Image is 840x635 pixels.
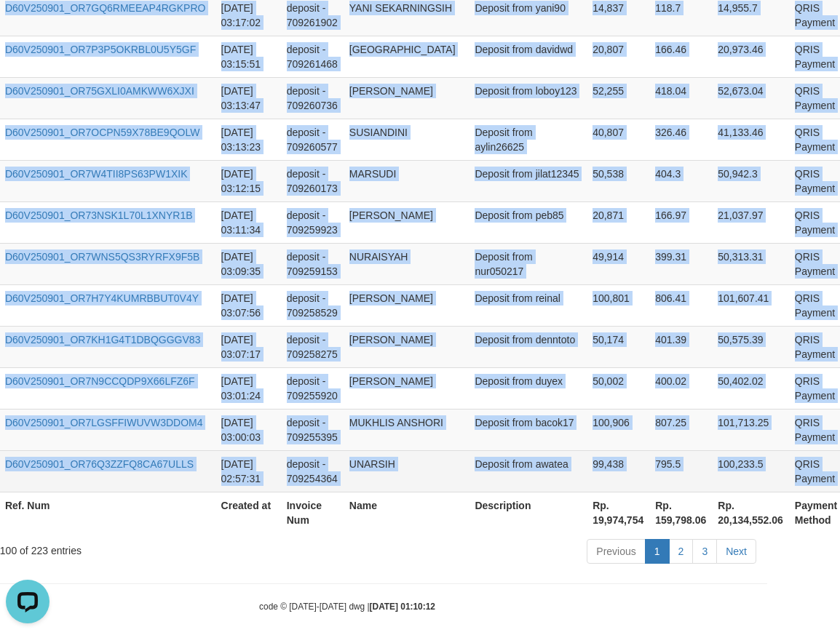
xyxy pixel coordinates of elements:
[469,160,587,201] td: Deposit from jilat12345
[587,367,649,409] td: 50,002
[469,326,587,367] td: Deposit from denntoto
[712,160,789,201] td: 50,942.3
[281,492,344,533] th: Invoice Num
[712,201,789,243] td: 21,037.97
[712,284,789,326] td: 101,607.41
[469,119,587,160] td: Deposit from aylin26625
[344,367,469,409] td: [PERSON_NAME]
[587,326,649,367] td: 50,174
[281,367,344,409] td: deposit - 709255920
[712,36,789,77] td: 20,973.46
[281,450,344,492] td: deposit - 709254364
[469,367,587,409] td: Deposit from duyex
[587,492,649,533] th: Rp. 19,974,754
[712,409,789,450] td: 101,713.25
[5,458,194,470] a: D60V250901_OR76Q3ZZFQ8CA67ULLS
[587,77,649,119] td: 52,255
[5,85,194,97] a: D60V250901_OR75GXLI0AMKWW6XJXI
[649,160,712,201] td: 404.3
[649,492,712,533] th: Rp. 159,798.06
[215,284,281,326] td: [DATE] 03:07:56
[645,539,670,564] a: 1
[215,326,281,367] td: [DATE] 03:07:17
[587,450,649,492] td: 99,438
[344,201,469,243] td: [PERSON_NAME]
[281,36,344,77] td: deposit - 709261468
[215,243,281,284] td: [DATE] 03:09:35
[649,450,712,492] td: 795.5
[649,77,712,119] td: 418.04
[712,77,789,119] td: 52,673.04
[344,326,469,367] td: [PERSON_NAME]
[6,6,49,49] button: Open LiveChat chat widget
[281,243,344,284] td: deposit - 709259153
[587,284,649,326] td: 100,801
[281,160,344,201] td: deposit - 709260173
[344,36,469,77] td: [GEOGRAPHIC_DATA]
[649,284,712,326] td: 806.41
[344,77,469,119] td: [PERSON_NAME]
[587,119,649,160] td: 40,807
[344,450,469,492] td: UNARSIH
[215,492,281,533] th: Created at
[344,160,469,201] td: MARSUDI
[692,539,717,564] a: 3
[587,160,649,201] td: 50,538
[281,201,344,243] td: deposit - 709259923
[649,243,712,284] td: 399.31
[649,201,712,243] td: 166.97
[716,539,756,564] a: Next
[469,201,587,243] td: Deposit from peb85
[5,168,188,180] a: D60V250901_OR7W4TII8PS63PW1XIK
[5,127,199,138] a: D60V250901_OR7OCPN59X78BE9QOLW
[649,367,712,409] td: 400.02
[587,243,649,284] td: 49,914
[649,409,712,450] td: 807.25
[587,539,645,564] a: Previous
[215,450,281,492] td: [DATE] 02:57:31
[5,44,196,55] a: D60V250901_OR7P3P5OKRBL0U5Y5GF
[215,119,281,160] td: [DATE] 03:13:23
[259,602,435,612] small: code © [DATE]-[DATE] dwg |
[281,119,344,160] td: deposit - 709260577
[712,119,789,160] td: 41,133.46
[5,292,199,304] a: D60V250901_OR7H7Y4KUMRBBUT0V4Y
[587,201,649,243] td: 20,871
[281,284,344,326] td: deposit - 709258529
[281,326,344,367] td: deposit - 709258275
[469,284,587,326] td: Deposit from reinal
[649,36,712,77] td: 166.46
[712,492,789,533] th: Rp. 20,134,552.06
[344,284,469,326] td: [PERSON_NAME]
[587,36,649,77] td: 20,807
[215,409,281,450] td: [DATE] 03:00:03
[5,375,195,387] a: D60V250901_OR7N9CCQDP9X66LFZ6F
[5,2,205,14] a: D60V250901_OR7GQ6RMEEAP4RGKPRO
[5,209,193,221] a: D60V250901_OR73NSK1L70L1XNYR1B
[669,539,694,564] a: 2
[5,417,203,428] a: D60V250901_OR7LGSFFIWUVW3DDOM4
[344,119,469,160] td: SUSIANDINI
[344,409,469,450] td: MUKHLIS ANSHORI
[649,326,712,367] td: 401.39
[469,77,587,119] td: Deposit from loboy123
[587,409,649,450] td: 100,906
[344,492,469,533] th: Name
[281,77,344,119] td: deposit - 709260736
[370,602,435,612] strong: [DATE] 01:10:12
[649,119,712,160] td: 326.46
[469,243,587,284] td: Deposit from nur050217
[469,409,587,450] td: Deposit from bacok17
[344,243,469,284] td: NURAISYAH
[215,367,281,409] td: [DATE] 03:01:24
[712,326,789,367] td: 50,575.39
[215,160,281,201] td: [DATE] 03:12:15
[215,77,281,119] td: [DATE] 03:13:47
[281,409,344,450] td: deposit - 709255395
[712,243,789,284] td: 50,313.31
[215,36,281,77] td: [DATE] 03:15:51
[712,367,789,409] td: 50,402.02
[469,492,587,533] th: Description
[712,450,789,492] td: 100,233.5
[5,251,199,263] a: D60V250901_OR7WNS5QS3RYRFX9F5B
